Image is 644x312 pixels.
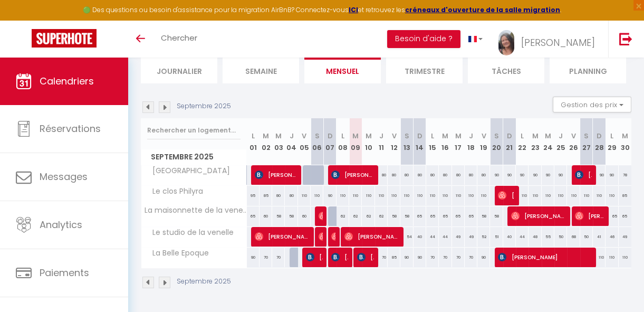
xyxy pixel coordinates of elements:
th: 21 [503,118,516,165]
a: Chercher [153,21,205,58]
span: [PERSON_NAME] [319,206,323,226]
div: 60 [259,206,272,226]
div: 90 [323,186,336,205]
abbr: L [252,131,255,141]
span: [PERSON_NAME] [255,226,310,247]
div: 70 [452,248,465,267]
div: 62 [349,206,362,226]
abbr: D [328,131,333,141]
li: Tâches [468,58,544,83]
div: 110 [554,186,567,205]
div: 80 [414,165,426,185]
div: 46 [605,227,618,247]
div: 110 [465,186,477,205]
div: 58 [285,206,297,226]
div: 65 [439,206,451,226]
span: [PERSON_NAME] [498,247,591,267]
div: 58 [272,206,285,226]
div: 85 [619,186,631,205]
div: 80 [465,165,477,185]
div: 110 [362,186,374,205]
div: 110 [375,186,388,205]
div: 80 [285,186,297,205]
div: 80 [426,165,439,185]
div: 90 [593,165,605,185]
th: 17 [452,118,465,165]
div: 90 [400,248,413,267]
div: 70 [439,248,451,267]
div: 62 [375,206,388,226]
div: 40 [414,227,426,247]
div: 80 [272,186,285,205]
span: [PERSON_NAME] [331,226,335,247]
img: logout [619,32,632,45]
a: ... [PERSON_NAME] [491,21,608,58]
th: 05 [298,118,311,165]
div: 70 [465,248,477,267]
div: 49 [452,227,465,247]
th: 02 [259,118,272,165]
abbr: J [379,131,383,141]
th: 08 [337,118,349,165]
div: 110 [337,186,349,205]
div: 110 [414,186,426,205]
div: 65 [414,206,426,226]
th: 10 [362,118,374,165]
span: [PERSON_NAME] [575,206,604,226]
th: 25 [554,118,567,165]
div: 49 [619,227,631,247]
div: 110 [477,186,490,205]
span: Septembre 2025 [141,149,246,165]
div: 110 [605,248,618,267]
span: [PERSON_NAME] [498,185,515,205]
th: 20 [490,118,503,165]
th: 15 [426,118,439,165]
abbr: D [507,131,512,141]
span: [PERSON_NAME] [331,247,348,267]
span: [GEOGRAPHIC_DATA] [143,165,233,177]
a: créneaux d'ouverture de la salle migration [405,5,560,14]
div: 110 [593,186,605,205]
button: Gestion des prix [553,97,631,112]
abbr: L [341,131,344,141]
span: [PERSON_NAME] [306,247,323,267]
span: [PERSON_NAME] [255,165,297,185]
abbr: L [521,131,524,141]
div: 65 [426,206,439,226]
div: 49 [465,227,477,247]
abbr: M [442,131,448,141]
div: 41 [593,227,605,247]
abbr: J [559,131,563,141]
div: 65 [465,206,477,226]
div: 80 [388,165,400,185]
button: Besoin d'aide ? [387,30,460,48]
div: 80 [452,165,465,185]
div: 95 [247,186,259,205]
th: 07 [323,118,336,165]
abbr: M [532,131,539,141]
th: 18 [465,118,477,165]
img: ... [498,30,514,56]
div: 62 [337,206,349,226]
div: 80 [439,165,451,185]
div: 80 [375,165,388,185]
th: 13 [400,118,413,165]
div: 65 [247,206,259,226]
span: La Belle Epoque [143,248,212,259]
li: Trimestre [386,58,463,83]
abbr: V [571,131,576,141]
div: 90 [528,165,541,185]
th: 28 [593,118,605,165]
div: 80 [400,165,413,185]
th: 11 [375,118,388,165]
div: 55 [542,227,554,247]
div: 48 [528,227,541,247]
img: Super Booking [32,29,97,48]
th: 26 [567,118,580,165]
span: Le studio de la venelle [143,227,236,239]
p: Septembre 2025 [177,101,231,111]
a: ICI [349,5,358,14]
div: 70 [259,248,272,267]
div: 65 [605,206,618,226]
